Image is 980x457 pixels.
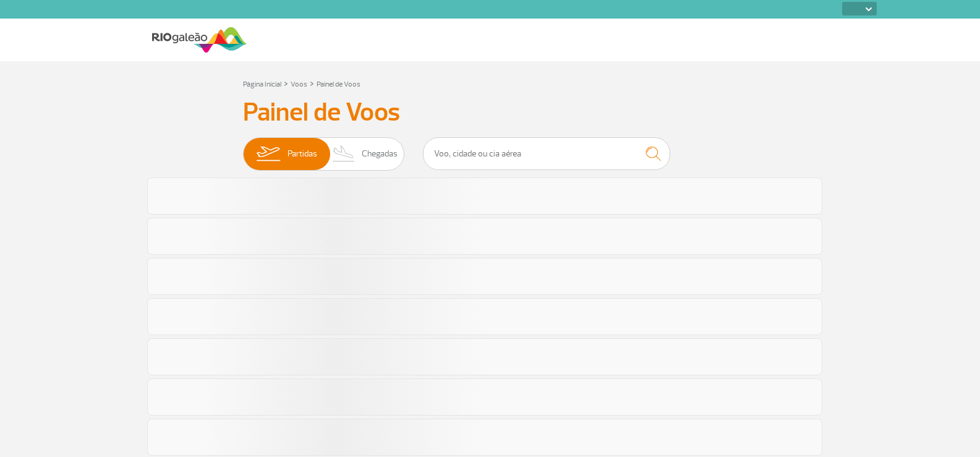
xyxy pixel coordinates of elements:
span: Chegadas [362,138,398,170]
input: Voo, cidade ou cia aérea [423,137,670,170]
a: Painel de Voos [317,80,360,89]
img: slider-desembarque [326,138,362,170]
a: Voos [291,80,307,89]
span: Partidas [288,138,317,170]
h3: Painel de Voos [243,97,738,128]
a: > [284,76,288,90]
img: slider-embarque [249,138,288,170]
a: > [310,76,314,90]
a: Página Inicial [243,80,281,89]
